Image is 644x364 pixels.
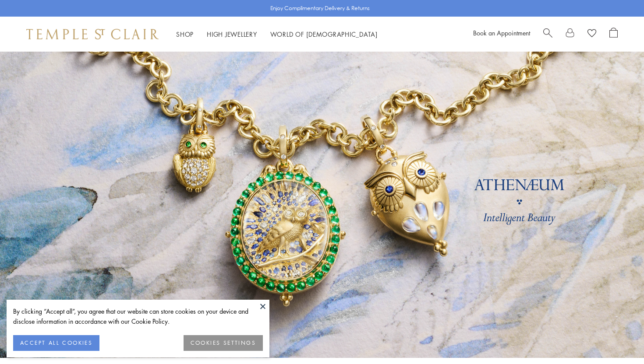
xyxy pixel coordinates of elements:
p: Enjoy Complimentary Delivery & Returns [270,4,370,13]
button: COOKIES SETTINGS [184,335,263,351]
a: View Wishlist [587,28,596,41]
a: Open Shopping Bag [609,28,618,41]
iframe: Gorgias live chat messenger [600,323,635,355]
a: Book an Appointment [473,28,530,37]
nav: Main navigation [176,29,378,40]
a: High JewelleryHigh Jewellery [207,30,257,38]
button: ACCEPT ALL COOKIES [13,335,99,351]
img: Temple St. Clair [26,29,159,39]
a: ShopShop [176,30,194,38]
div: By clicking “Accept all”, you agree that our website can store cookies on your device and disclos... [13,306,263,326]
a: Search [543,28,552,41]
a: World of [DEMOGRAPHIC_DATA]World of [DEMOGRAPHIC_DATA] [270,30,378,38]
